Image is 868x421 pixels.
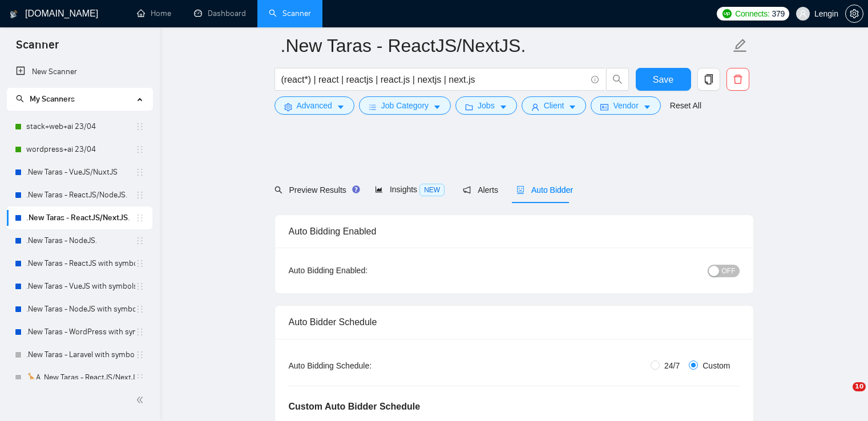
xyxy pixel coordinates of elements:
[369,103,377,111] span: bars
[281,31,730,60] input: Scanner name...
[194,9,246,18] a: dashboardDashboard
[7,37,68,60] span: Scanner
[269,9,311,18] a: searchScanner
[846,9,863,18] span: setting
[499,103,507,111] span: caret-down
[26,321,135,343] a: .New Taras - WordPress with symbols
[26,366,135,389] a: 🦒A .New Taras - ReactJS/NextJS usual 23/04
[419,184,445,196] span: NEW
[7,343,152,366] li: .New Taras - Laravel with symbols
[135,236,144,245] span: holder
[7,321,152,343] li: .New Taras - WordPress with symbols
[643,103,651,111] span: caret-down
[135,305,144,314] span: holder
[455,96,517,115] button: folderJobscaret-down
[433,103,441,111] span: caret-down
[16,94,75,104] span: My Scanners
[726,68,749,91] button: delete
[135,282,144,291] span: holder
[853,382,866,391] span: 10
[7,366,152,389] li: 🦒A .New Taras - ReactJS/NextJS usual 23/04
[845,5,863,23] button: setting
[135,145,144,154] span: holder
[613,99,638,112] span: Vendor
[289,215,740,248] div: Auto Bidding Enabled
[7,252,152,275] li: .New Taras - ReactJS with symbols
[135,327,144,337] span: holder
[30,94,75,104] span: My Scanners
[516,186,524,194] span: robot
[284,103,292,111] span: setting
[135,168,144,177] span: holder
[135,122,144,131] span: holder
[607,74,628,84] span: search
[289,306,740,338] div: Auto Bidder Schedule
[26,298,135,321] a: .New Taras - NodeJS with symbols
[375,185,445,194] span: Insights
[381,99,429,112] span: Job Category
[653,72,673,87] span: Save
[722,265,736,277] span: OFF
[544,99,564,112] span: Client
[10,5,18,23] img: logo
[135,259,144,268] span: holder
[463,186,471,194] span: notification
[289,264,439,277] div: Auto Bidding Enabled:
[698,359,734,372] span: Custom
[135,213,144,222] span: holder
[698,74,720,84] span: copy
[591,76,599,83] span: info-circle
[26,184,135,207] a: .New Taras - ReactJS/NodeJS.
[7,115,152,138] li: stack+web+ai 23/04
[722,9,732,18] img: upwork-logo.png
[845,9,863,18] a: setting
[568,103,576,111] span: caret-down
[829,382,857,410] iframe: Intercom live chat
[522,96,587,115] button: userClientcaret-down
[359,96,451,115] button: barsJob Categorycaret-down
[7,207,152,229] li: .New Taras - ReactJS/NextJS.
[135,191,144,200] span: holder
[600,103,608,111] span: idcard
[463,185,498,195] span: Alerts
[670,99,701,112] a: Reset All
[274,186,282,194] span: search
[375,185,383,193] span: area-chart
[516,185,573,195] span: Auto Bidder
[297,99,332,112] span: Advanced
[26,138,135,161] a: wordpress+ai 23/04
[26,252,135,275] a: .New Taras - ReactJS with symbols
[26,207,135,229] a: .New Taras - ReactJS/NextJS.
[337,103,345,111] span: caret-down
[531,103,539,111] span: user
[289,359,439,372] div: Auto Bidding Schedule:
[606,68,629,91] button: search
[289,400,421,414] h5: Custom Auto Bidder Schedule
[478,99,495,112] span: Jobs
[735,7,769,20] span: Connects:
[7,60,152,83] li: New Scanner
[727,74,749,84] span: delete
[281,72,586,87] input: Search Freelance Jobs...
[16,60,143,83] a: New Scanner
[16,95,24,103] span: search
[636,68,691,91] button: Save
[135,350,144,359] span: holder
[26,275,135,298] a: .New Taras - VueJS with symbols
[137,9,171,18] a: homeHome
[26,229,135,252] a: .New Taras - NodeJS.
[7,161,152,184] li: .New Taras - VueJS/NuxtJS
[351,184,361,195] div: Tooltip anchor
[135,373,144,382] span: holder
[26,161,135,184] a: .New Taras - VueJS/NuxtJS
[465,103,473,111] span: folder
[733,38,748,53] span: edit
[274,185,357,195] span: Preview Results
[26,343,135,366] a: .New Taras - Laravel with symbols
[7,275,152,298] li: .New Taras - VueJS with symbols
[591,96,660,115] button: idcardVendorcaret-down
[7,184,152,207] li: .New Taras - ReactJS/NodeJS.
[136,394,147,406] span: double-left
[799,10,807,18] span: user
[697,68,720,91] button: copy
